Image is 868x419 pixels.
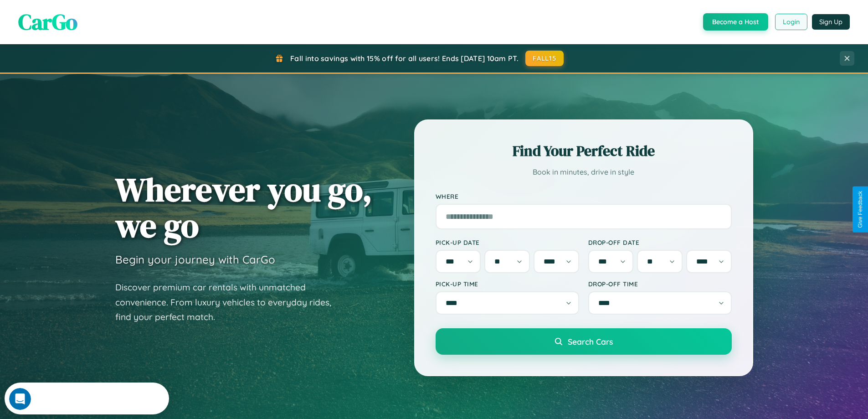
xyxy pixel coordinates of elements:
label: Drop-off Time [588,280,732,288]
iframe: Intercom live chat discovery launcher [5,383,169,414]
button: FALL15 [525,51,564,66]
label: Where [436,192,732,200]
div: Give Feedback [857,191,863,228]
button: Become a Host [703,13,768,31]
label: Drop-off Date [588,238,732,246]
label: Pick-up Date [436,238,579,246]
p: Discover premium car rentals with unmatched convenience. From luxury vehicles to everyday rides, ... [115,280,343,325]
iframe: Intercom live chat [9,388,31,410]
span: CarGo [18,7,77,37]
button: Login [775,14,807,30]
span: Fall into savings with 15% off for all users! Ends [DATE] 10am PT. [290,54,519,63]
h3: Begin your journey with CarGo [115,253,275,266]
label: Pick-up Time [436,280,579,288]
button: Sign Up [812,14,850,30]
h2: Find Your Perfect Ride [436,141,732,161]
p: Book in minutes, drive in style [436,166,732,179]
button: Search Cars [436,328,732,355]
span: Search Cars [568,336,613,347]
h1: Wherever you go, we go [115,171,372,243]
